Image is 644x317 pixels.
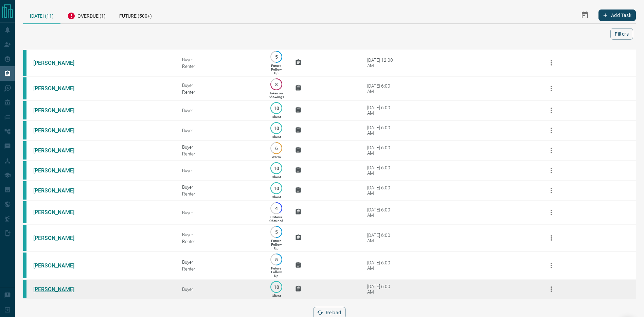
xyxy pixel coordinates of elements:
[272,294,281,298] p: Client
[23,201,26,223] div: condos.ca
[182,82,257,88] div: Buyer
[182,184,257,190] div: Buyer
[112,7,159,23] div: Future (500+)
[274,146,279,151] p: 6
[33,235,84,241] a: [PERSON_NAME]
[367,57,396,68] div: [DATE] 12:00 AM
[23,7,60,24] div: [DATE] (11)
[274,166,279,171] p: 10
[274,206,279,211] p: 4
[367,260,396,271] div: [DATE] 6:00 AM
[182,168,257,173] div: Buyer
[60,7,112,23] div: Overdue (1)
[598,10,636,21] button: Add Task
[367,125,396,136] div: [DATE] 6:00 AM
[23,181,26,200] div: condos.ca
[33,262,84,269] a: [PERSON_NAME]
[274,126,279,131] p: 10
[33,60,84,66] a: [PERSON_NAME]
[182,144,257,150] div: Buyer
[182,151,257,156] div: Renter
[271,64,282,75] p: Future Follow Up
[274,229,279,235] p: 5
[182,259,257,265] div: Buyer
[272,135,281,139] p: Client
[367,185,396,196] div: [DATE] 6:00 AM
[33,167,84,174] a: [PERSON_NAME]
[272,115,281,119] p: Client
[269,215,283,223] p: Criteria Obtained
[274,186,279,191] p: 10
[182,57,257,62] div: Buyer
[272,195,281,199] p: Client
[182,191,257,197] div: Renter
[23,225,26,251] div: condos.ca
[182,108,257,113] div: Buyer
[182,89,257,95] div: Renter
[182,239,257,244] div: Renter
[33,147,84,154] a: [PERSON_NAME]
[272,155,281,159] p: Warm
[274,257,279,262] p: 5
[33,286,84,293] a: [PERSON_NAME]
[23,253,26,278] div: condos.ca
[271,266,282,278] p: Future Follow Up
[367,105,396,116] div: [DATE] 6:00 AM
[23,161,26,180] div: condos.ca
[182,232,257,237] div: Buyer
[274,284,279,290] p: 10
[23,77,26,99] div: condos.ca
[33,85,84,92] a: [PERSON_NAME]
[23,141,26,160] div: condos.ca
[271,239,282,250] p: Future Follow Up
[274,106,279,111] p: 10
[367,83,396,94] div: [DATE] 6:00 AM
[33,107,84,114] a: [PERSON_NAME]
[23,280,26,298] div: condos.ca
[33,187,84,194] a: [PERSON_NAME]
[274,54,279,59] p: 5
[274,82,279,87] p: 8
[23,121,26,139] div: condos.ca
[182,286,257,292] div: Buyer
[610,28,633,40] button: Filters
[182,266,257,272] div: Renter
[367,165,396,176] div: [DATE] 6:00 AM
[367,284,396,295] div: [DATE] 6:00 AM
[269,91,284,99] p: Taken on Showings
[23,50,26,76] div: condos.ca
[367,232,396,243] div: [DATE] 6:00 AM
[182,210,257,215] div: Buyer
[33,127,84,134] a: [PERSON_NAME]
[182,63,257,69] div: Renter
[272,175,281,179] p: Client
[33,209,84,216] a: [PERSON_NAME]
[182,128,257,133] div: Buyer
[367,145,396,156] div: [DATE] 6:00 AM
[23,101,26,119] div: condos.ca
[577,7,593,23] button: Select Date Range
[367,207,396,218] div: [DATE] 6:00 AM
